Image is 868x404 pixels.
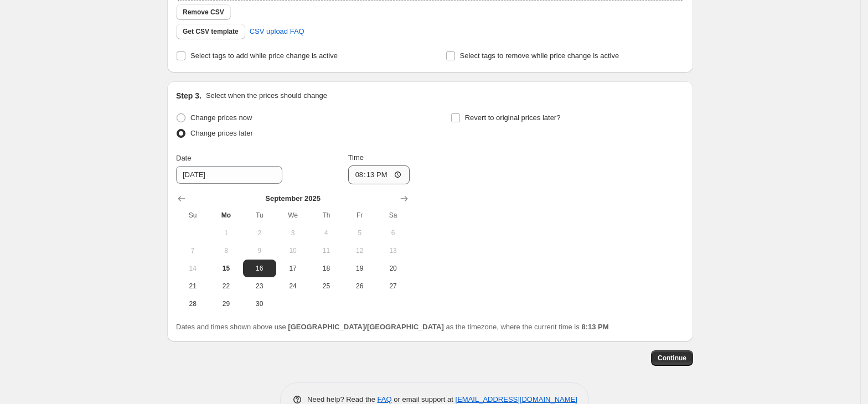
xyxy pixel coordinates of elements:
span: 18 [314,264,338,273]
button: Tuesday September 16 2025 [243,260,276,277]
span: 29 [214,299,238,308]
button: Thursday September 4 2025 [309,224,343,242]
button: Show next month, October 2025 [396,191,412,206]
button: Tuesday September 9 2025 [243,242,276,260]
th: Sunday [176,206,209,224]
b: 8:13 PM [581,323,608,331]
button: Get CSV template [176,24,245,39]
span: 1 [214,229,238,237]
span: 9 [247,246,272,255]
button: Saturday September 6 2025 [376,224,410,242]
button: Tuesday September 30 2025 [243,295,276,313]
span: 24 [281,282,305,291]
span: Select tags to remove while price change is active [460,51,619,60]
th: Friday [343,206,376,224]
span: Time [348,153,364,162]
span: CSV upload FAQ [250,26,304,37]
a: FAQ [378,395,392,403]
span: 15 [214,264,238,273]
span: Tu [247,211,272,220]
input: 12:00 [348,165,410,184]
button: Saturday September 20 2025 [376,260,410,277]
button: Monday September 29 2025 [209,295,242,313]
span: or email support at [392,395,456,403]
a: CSV upload FAQ [243,23,311,40]
span: 27 [381,282,405,291]
span: 2 [247,229,272,237]
span: 12 [348,246,372,255]
span: 8 [214,246,238,255]
th: Thursday [309,206,343,224]
th: Tuesday [243,206,276,224]
span: 28 [180,299,205,308]
span: Change prices now [190,113,252,122]
span: 11 [314,246,338,255]
span: Dates and times shown above use as the timezone, where the current time is [176,323,609,331]
span: Sa [381,211,405,220]
span: Date [176,154,191,162]
button: Sunday September 28 2025 [176,295,209,313]
span: Change prices later [190,129,253,137]
span: 7 [180,246,205,255]
span: 16 [247,264,272,273]
button: Thursday September 11 2025 [309,242,343,260]
button: Friday September 26 2025 [343,277,376,295]
button: Monday September 1 2025 [209,224,242,242]
button: Wednesday September 24 2025 [276,277,309,295]
button: Wednesday September 17 2025 [276,260,309,277]
span: 25 [314,282,338,291]
span: 30 [247,299,272,308]
span: 3 [281,229,305,237]
th: Saturday [376,206,410,224]
button: Show previous month, August 2025 [174,191,189,206]
span: 13 [381,246,405,255]
span: Get CSV template [183,27,239,36]
button: Saturday September 13 2025 [376,242,410,260]
input: 9/15/2025 [176,166,282,184]
button: Continue [651,350,693,366]
button: Today Monday September 15 2025 [209,260,242,277]
button: Friday September 12 2025 [343,242,376,260]
a: [EMAIL_ADDRESS][DOMAIN_NAME] [456,395,577,403]
span: 20 [381,264,405,273]
button: Friday September 5 2025 [343,224,376,242]
button: Sunday September 7 2025 [176,242,209,260]
th: Monday [209,206,242,224]
p: Select when the prices should change [206,90,327,101]
button: Remove CSV [176,4,231,20]
button: Thursday September 25 2025 [309,277,343,295]
span: Mo [214,211,238,220]
span: 17 [281,264,305,273]
button: Tuesday September 2 2025 [243,224,276,242]
span: Need help? Read the [307,395,378,403]
button: Monday September 8 2025 [209,242,242,260]
button: Monday September 22 2025 [209,277,242,295]
span: We [281,211,305,220]
span: 4 [314,229,338,237]
span: 22 [214,282,238,291]
span: 23 [247,282,272,291]
span: 5 [348,229,372,237]
span: 14 [180,264,205,273]
span: Revert to original prices later? [465,113,561,122]
span: 21 [180,282,205,291]
button: Thursday September 18 2025 [309,260,343,277]
b: [GEOGRAPHIC_DATA]/[GEOGRAPHIC_DATA] [288,323,443,331]
th: Wednesday [276,206,309,224]
button: Wednesday September 10 2025 [276,242,309,260]
span: Su [180,211,205,220]
span: Continue [658,354,686,362]
button: Tuesday September 23 2025 [243,277,276,295]
h2: Step 3. [176,90,201,101]
button: Saturday September 27 2025 [376,277,410,295]
span: Select tags to add while price change is active [190,51,338,60]
button: Sunday September 21 2025 [176,277,209,295]
span: 26 [348,282,372,291]
span: Th [314,211,338,220]
span: 6 [381,229,405,237]
span: 10 [281,246,305,255]
button: Friday September 19 2025 [343,260,376,277]
button: Sunday September 14 2025 [176,260,209,277]
span: Remove CSV [183,8,224,17]
span: Fr [348,211,372,220]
